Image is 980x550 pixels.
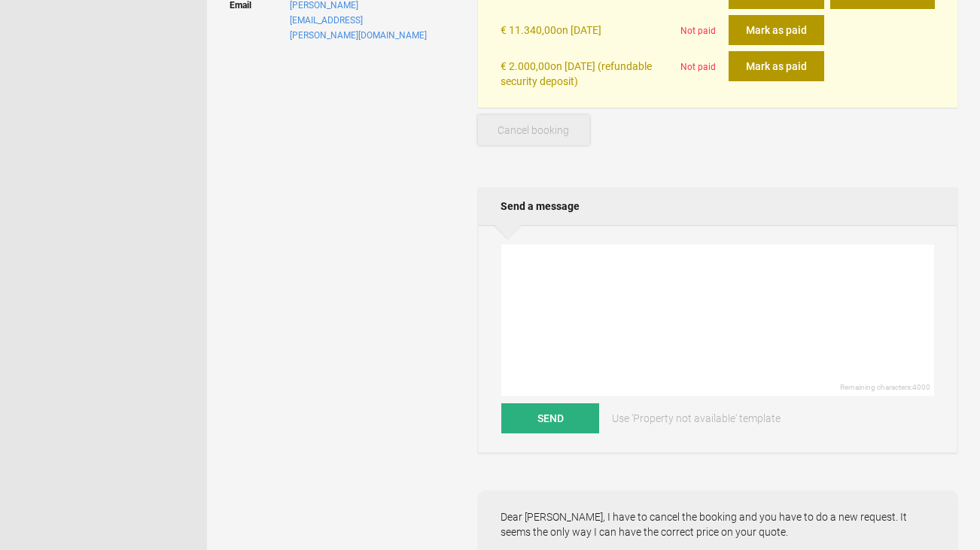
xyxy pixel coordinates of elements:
[501,24,556,36] flynt-currency: € 11.340,00
[501,60,550,72] flynt-currency: € 2.000,00
[501,403,599,433] button: Send
[729,51,823,81] button: Mark as paid
[501,51,674,89] div: on [DATE] (refundable security deposit)
[501,15,674,51] div: on [DATE]
[674,15,729,51] div: Not paid
[729,15,823,45] button: Mark as paid
[478,115,589,145] button: Cancel booking
[601,403,791,433] a: Use 'Property not available' template
[674,51,729,89] div: Not paid
[498,124,569,136] span: Cancel booking
[478,187,957,225] h2: Send a message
